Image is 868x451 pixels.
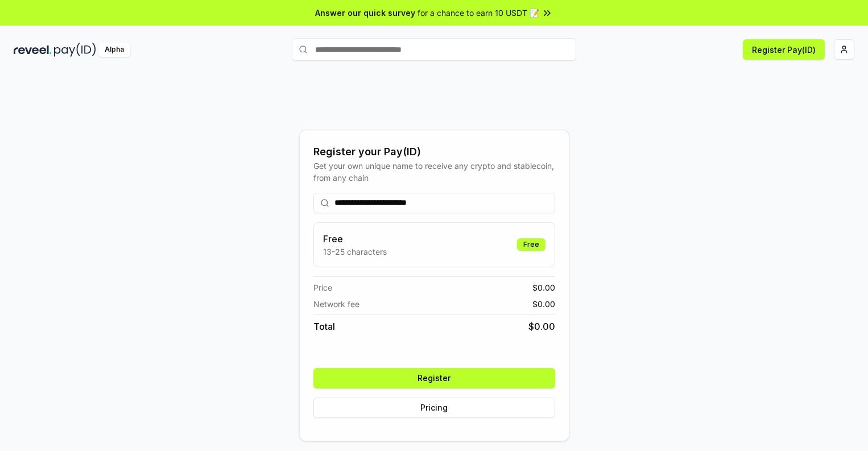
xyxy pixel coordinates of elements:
[315,7,415,19] span: Answer our quick survey
[313,398,555,418] button: Pricing
[313,320,335,333] span: Total
[313,160,555,184] div: Get your own unique name to receive any crypto and stablecoin, from any chain
[517,238,545,251] div: Free
[323,232,387,246] h3: Free
[418,7,539,19] span: for a chance to earn 10 USDT 📝
[313,298,359,310] span: Network fee
[532,298,555,310] span: $ 0.00
[14,43,52,57] img: reveel_dark
[98,43,130,57] div: Alpha
[313,282,332,293] span: Price
[323,246,387,258] p: 13-25 characters
[54,43,96,57] img: pay_id
[743,39,825,60] button: Register Pay(ID)
[313,368,555,388] button: Register
[532,282,555,293] span: $ 0.00
[313,144,555,160] div: Register your Pay(ID)
[528,320,555,333] span: $ 0.00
